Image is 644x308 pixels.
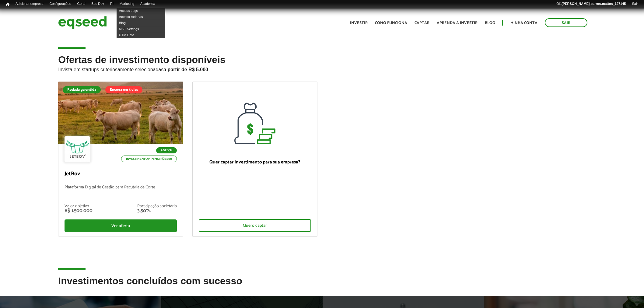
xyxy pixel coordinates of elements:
span: Início [6,2,9,6]
div: Quero captar [199,219,311,232]
p: Investimento mínimo: R$ 5.000 [121,156,177,162]
a: Como funciona [375,21,407,25]
p: JetBov [65,171,177,177]
div: Valor objetivo [65,204,93,208]
a: Sair [545,18,587,27]
a: Investir [350,21,368,25]
a: Rodada garantida Encerra em 5 dias Agtech Investimento mínimo: R$ 5.000 JetBov Plataforma Digital... [58,82,183,236]
a: Geral [74,2,88,6]
div: Ver oferta [65,219,177,232]
a: Quer captar investimento para sua empresa? Quero captar [192,82,317,237]
a: Adicionar empresa [12,2,47,6]
p: Invista em startups criteriosamente selecionadas [58,65,586,72]
p: Plataforma Digital de Gestão para Pecuária de Corte [65,185,177,198]
a: Minha conta [510,21,537,25]
h2: Ofertas de investimento disponíveis [58,54,586,82]
div: Participação societária [137,204,177,208]
p: Agtech [156,147,177,153]
a: Sair [629,2,641,6]
a: Academia [137,2,158,6]
p: Quer captar investimento para sua empresa? [199,159,311,165]
div: R$ 1.500.000 [65,208,93,213]
div: Encerra em 5 dias [105,86,142,93]
a: Bus Dev [88,2,107,6]
strong: [PERSON_NAME].barros.mattos_127145 [562,2,626,5]
a: Configurações [47,2,74,6]
div: 3,50% [137,208,177,213]
a: Olá[PERSON_NAME].barros.mattos_127145 [553,2,629,6]
img: EqSeed [58,15,107,31]
a: RI [107,2,117,6]
strong: a partir de R$ 5.000 [163,67,208,72]
a: Captar [415,21,429,25]
a: Blog [485,21,495,25]
a: Access Logs [117,8,165,14]
a: Início [3,2,12,7]
div: Rodada garantida [63,86,101,93]
a: Aprenda a investir [437,21,478,25]
h2: Investimentos concluídos com sucesso [58,276,586,296]
a: Marketing [117,2,137,6]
